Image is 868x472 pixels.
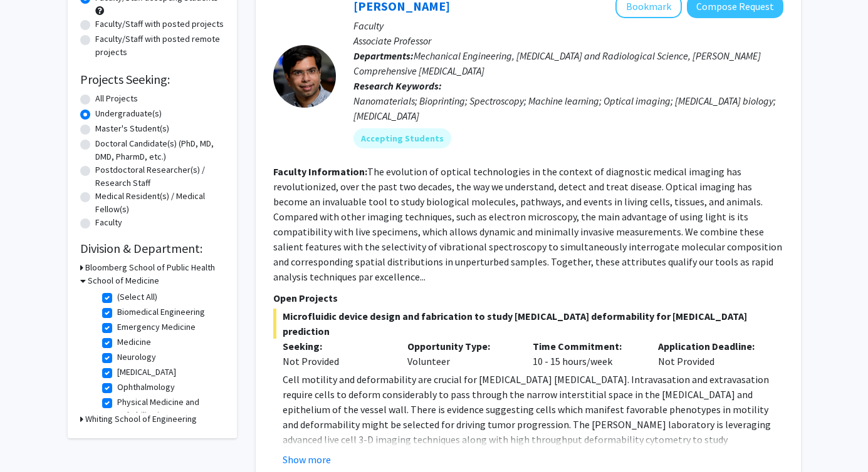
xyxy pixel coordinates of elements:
p: Opportunity Type: [407,339,514,354]
label: Master's Student(s) [95,122,169,135]
h2: Projects Seeking: [80,72,224,87]
h2: Division & Department: [80,241,224,256]
div: Not Provided [649,339,774,369]
div: Nanomaterials; Bioprinting; Spectroscopy; Machine learning; Optical imaging; [MEDICAL_DATA] biolo... [353,93,783,123]
label: Emergency Medicine [117,321,196,334]
label: All Projects [95,92,138,105]
p: Open Projects [273,290,783,305]
b: Departments: [353,49,414,62]
h3: School of Medicine [88,274,159,287]
label: Physical Medicine and Rehabilitation [117,396,221,422]
label: Postdoctoral Researcher(s) / Research Staff [95,163,224,190]
mat-chip: Accepting Students [353,128,451,148]
span: Mechanical Engineering, [MEDICAL_DATA] and Radiological Science, [PERSON_NAME] Comprehensive [MED... [353,49,761,77]
p: Time Commitment: [533,339,639,354]
div: Volunteer [398,339,523,369]
label: Medicine [117,336,151,349]
h3: Bloomberg School of Public Health [85,261,215,274]
label: Neurology [117,351,156,364]
p: Seeking: [283,339,389,354]
div: 10 - 15 hours/week [523,339,649,369]
fg-read-more: The evolution of optical technologies in the context of diagnostic medical imaging has revolution... [273,165,782,283]
label: Faculty/Staff with posted remote projects [95,33,224,59]
label: Faculty/Staff with posted projects [95,18,224,31]
b: Faculty Information: [273,165,367,178]
p: Faculty [353,18,783,33]
h3: Whiting School of Engineering [85,413,197,426]
label: [MEDICAL_DATA] [117,366,176,379]
iframe: Chat [9,416,53,463]
div: Not Provided [283,354,389,369]
button: Show more [283,452,331,467]
label: Ophthalmology [117,381,175,394]
p: Associate Professor [353,33,783,48]
p: Cell motility and deformability are crucial for [MEDICAL_DATA] [MEDICAL_DATA]. Intravasation and ... [283,372,783,462]
b: Research Keywords: [353,80,442,92]
label: Faculty [95,216,122,229]
label: Undergraduate(s) [95,107,162,120]
p: Application Deadline: [658,339,765,354]
label: Medical Resident(s) / Medical Fellow(s) [95,190,224,216]
span: Microfluidic device design and fabrication to study [MEDICAL_DATA] deformability for [MEDICAL_DAT... [273,309,783,339]
label: (Select All) [117,290,157,304]
label: Doctoral Candidate(s) (PhD, MD, DMD, PharmD, etc.) [95,137,224,163]
label: Biomedical Engineering [117,305,205,319]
